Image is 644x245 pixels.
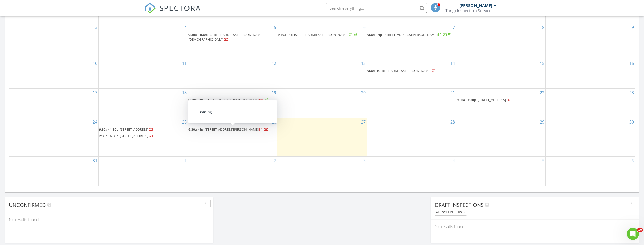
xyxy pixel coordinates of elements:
span: [STREET_ADDRESS][PERSON_NAME] [294,32,348,37]
span: 9:30a - 1:30p [457,98,476,102]
td: Go to August 12, 2025 [188,59,277,88]
a: 2:30p - 6:30p [STREET_ADDRESS] [99,134,153,138]
div: All schedulers [436,211,466,214]
span: [STREET_ADDRESS] [120,134,148,138]
a: Go to August 28, 2025 [449,118,456,126]
td: Go to August 17, 2025 [9,89,99,118]
span: 9:30a - 1p [188,98,203,102]
td: Go to August 24, 2025 [9,118,99,156]
input: Search everything... [326,3,427,13]
a: Go to August 7, 2025 [452,23,456,31]
td: Go to August 26, 2025 [188,118,277,156]
td: Go to August 11, 2025 [99,59,188,88]
a: Go to August 16, 2025 [628,59,635,67]
td: Go to September 1, 2025 [99,156,188,186]
a: Go to August 18, 2025 [181,89,188,97]
a: Go to September 4, 2025 [452,157,456,165]
div: No results found [5,213,213,227]
a: 9:30a - 1:30p [STREET_ADDRESS] [99,127,153,132]
a: Go to September 3, 2025 [362,157,367,165]
a: 9:30a - 1p [STREET_ADDRESS][PERSON_NAME] [188,97,277,103]
td: Go to August 23, 2025 [545,89,635,118]
a: Go to August 26, 2025 [271,118,277,126]
span: 9:30a - 1p [188,127,203,132]
a: Go to August 22, 2025 [539,89,545,97]
a: 9:30a - 1p [STREET_ADDRESS][PERSON_NAME] [188,98,268,102]
td: Go to August 4, 2025 [99,23,188,59]
td: Go to August 13, 2025 [277,59,367,88]
a: 9:30a - 1:30p [STREET_ADDRESS] [457,97,545,103]
td: Go to September 6, 2025 [545,156,635,186]
span: 9:30a - 1:30p [99,127,118,132]
td: Go to September 4, 2025 [367,156,456,186]
td: Go to August 28, 2025 [367,118,456,156]
a: Go to August 3, 2025 [94,23,98,31]
span: [STREET_ADDRESS][PERSON_NAME] [205,98,259,102]
a: Go to August 15, 2025 [539,59,545,67]
span: 9:30a - 1p [367,32,382,37]
a: Go to September 6, 2025 [631,157,635,165]
td: Go to August 16, 2025 [545,59,635,88]
a: Go to August 23, 2025 [628,89,635,97]
span: [STREET_ADDRESS][PERSON_NAME] [384,32,438,37]
td: Go to August 31, 2025 [9,156,99,186]
span: SPECTORA [159,3,201,13]
div: Tangi Inspection Services LLC. [445,8,496,13]
a: Go to August 11, 2025 [181,59,188,67]
a: 9:30a - 1:30p [STREET_ADDRESS] [457,98,511,102]
td: Go to August 30, 2025 [545,118,635,156]
span: [STREET_ADDRESS][PERSON_NAME][DEMOGRAPHIC_DATA] [188,32,263,42]
a: Go to August 17, 2025 [92,89,98,97]
img: The Best Home Inspection Software - Spectora [145,3,156,14]
a: Go to August 9, 2025 [631,23,635,31]
td: Go to August 25, 2025 [99,118,188,156]
td: Go to August 3, 2025 [9,23,99,59]
span: 9:30a [367,68,376,73]
span: [STREET_ADDRESS] [478,98,506,102]
td: Go to August 20, 2025 [277,89,367,118]
a: Go to August 21, 2025 [449,89,456,97]
a: Go to August 30, 2025 [628,118,635,126]
td: Go to August 27, 2025 [277,118,367,156]
a: 9:30a - 1p [STREET_ADDRESS][PERSON_NAME] [278,32,358,37]
td: Go to August 29, 2025 [456,118,545,156]
span: Unconfirmed [9,201,46,208]
a: Go to August 20, 2025 [360,89,367,97]
td: Go to August 22, 2025 [456,89,545,118]
button: All schedulers [435,209,467,216]
a: Go to August 6, 2025 [362,23,367,31]
a: 9:30a [STREET_ADDRESS][PERSON_NAME] [367,68,456,74]
a: 9:30a [STREET_ADDRESS][PERSON_NAME] [367,68,436,73]
a: 9:30a - 1p [STREET_ADDRESS][PERSON_NAME] [278,32,366,38]
td: Go to August 21, 2025 [367,89,456,118]
td: Go to September 5, 2025 [456,156,545,186]
td: Go to August 5, 2025 [188,23,277,59]
a: SPECTORA [145,7,201,17]
td: Go to September 3, 2025 [277,156,367,186]
iframe: Intercom live chat [627,228,639,240]
a: Go to August 14, 2025 [449,59,456,67]
div: No results found [431,220,639,233]
span: 2:30p - 6:30p [99,134,118,138]
a: 9:30a - 1:30p [STREET_ADDRESS] [99,127,187,133]
td: Go to August 19, 2025 [188,89,277,118]
a: Go to August 8, 2025 [541,23,545,31]
a: Go to August 29, 2025 [539,118,545,126]
span: [STREET_ADDRESS][PERSON_NAME] [377,68,431,73]
span: 9:30a - 1p [278,32,293,37]
td: Go to August 9, 2025 [545,23,635,59]
a: Go to August 12, 2025 [271,59,277,67]
a: 9:30a - 1p [STREET_ADDRESS][PERSON_NAME] [188,127,268,132]
div: [PERSON_NAME] [459,3,492,8]
span: 10 [637,228,643,232]
a: Go to August 10, 2025 [92,59,98,67]
a: Go to August 19, 2025 [271,89,277,97]
a: Go to August 25, 2025 [181,118,188,126]
a: Go to August 13, 2025 [360,59,367,67]
td: Go to August 15, 2025 [456,59,545,88]
a: 9:30a - 1p [STREET_ADDRESS][PERSON_NAME] [367,32,452,37]
a: Go to August 5, 2025 [273,23,277,31]
a: 2:30p - 6:30p [STREET_ADDRESS] [99,133,187,139]
span: Draft Inspections [435,201,484,208]
td: Go to September 2, 2025 [188,156,277,186]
